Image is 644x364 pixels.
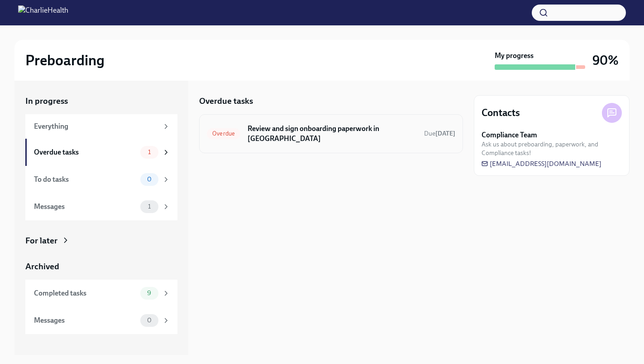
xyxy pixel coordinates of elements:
a: Everything [25,114,177,139]
a: [EMAIL_ADDRESS][DOMAIN_NAME] [482,159,601,168]
h5: Overdue tasks [199,95,253,107]
span: August 27th, 2025 09:00 [424,129,455,138]
span: Overdue [207,130,240,137]
a: Completed tasks9 [25,280,177,307]
a: For later [25,235,177,247]
a: Messages1 [25,193,177,220]
span: Ask us about preboarding, paperwork, and Compliance tasks! [482,140,622,157]
div: For later [25,235,57,247]
div: Messages [34,315,137,325]
span: 0 [142,317,157,324]
img: CharlieHealth [18,5,68,20]
span: Due [424,130,455,137]
div: Everything [34,121,158,131]
span: 1 [143,149,156,155]
a: To do tasks0 [25,166,177,193]
span: 9 [142,290,157,296]
a: Archived [25,261,177,272]
span: 1 [143,203,156,210]
div: To do tasks [34,175,137,184]
a: In progress [25,95,177,107]
h4: Contacts [482,106,520,120]
strong: My progress [495,51,534,61]
strong: [DATE] [435,130,455,137]
div: Overdue tasks [34,147,137,157]
strong: Compliance Team [482,130,537,140]
h6: Review and sign onboarding paperwork in [GEOGRAPHIC_DATA] [248,124,417,144]
span: 0 [142,176,157,183]
h2: Preboarding [25,51,105,69]
a: Overdue tasks1 [25,139,177,166]
div: Completed tasks [34,288,137,298]
a: Messages0 [25,307,177,334]
a: OverdueReview and sign onboarding paperwork in [GEOGRAPHIC_DATA]Due[DATE] [207,122,455,146]
div: Messages [34,202,137,212]
h3: 90% [592,52,619,68]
